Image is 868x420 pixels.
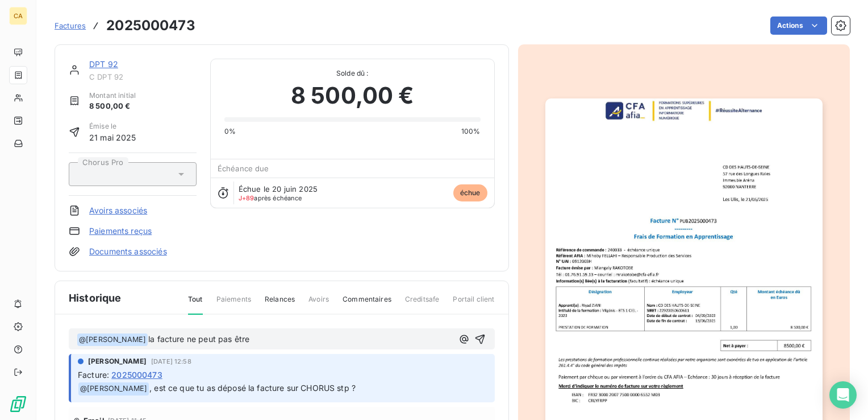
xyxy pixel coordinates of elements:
span: 0% [224,126,236,137]
span: Avoirs [308,294,329,314]
span: [PERSON_NAME] [88,356,147,367]
img: Logo LeanPay [9,395,27,413]
span: Historique [69,290,122,306]
span: Portail client [453,294,494,314]
span: Factures [55,21,86,30]
span: J+89 [239,194,254,202]
div: CA [9,7,27,25]
h3: 2025000473 [106,15,195,36]
span: 100% [461,126,481,137]
a: Factures [55,20,86,31]
span: Paiements [216,294,251,314]
span: Montant initial [89,90,136,101]
span: Commentaires [343,294,391,314]
span: Solde dû : [224,68,481,79]
a: Paiements reçus [89,225,152,237]
span: 2025000473 [111,369,162,381]
div: Open Intercom Messenger [829,381,857,409]
span: Tout [188,294,203,315]
span: 21 mai 2025 [89,131,136,143]
span: 8 500,00 € [89,101,136,112]
a: Documents associés [89,246,167,257]
span: Relances [265,294,295,314]
span: Creditsafe [405,294,440,314]
span: C DPT 92 [89,72,197,81]
span: @ [PERSON_NAME] [77,333,148,347]
a: DPT 92 [89,59,118,69]
span: Émise le [89,121,136,131]
button: Actions [770,17,827,35]
span: , est ce que tu as déposé la facture sur CHORUS stp ? [149,383,356,393]
span: après échéance [239,195,302,201]
span: @ [PERSON_NAME] [78,382,149,396]
span: Facture : [78,369,109,381]
span: 8 500,00 € [291,79,414,113]
span: Échéance due [218,164,269,173]
span: [DATE] 12:58 [151,358,191,365]
span: Échue le 20 juin 2025 [239,184,318,193]
a: Avoirs associés [89,205,147,216]
span: la facture ne peut pas être [148,334,249,344]
span: échue [453,184,487,201]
